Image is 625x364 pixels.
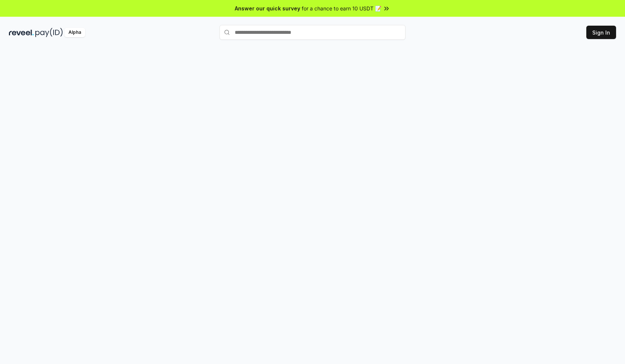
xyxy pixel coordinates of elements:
[302,4,381,12] span: for a chance to earn 10 USDT 📝
[35,28,63,37] img: pay_id
[235,4,300,12] span: Answer our quick survey
[9,28,34,37] img: reveel_dark
[64,28,85,37] div: Alpha
[586,26,616,39] button: Sign In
